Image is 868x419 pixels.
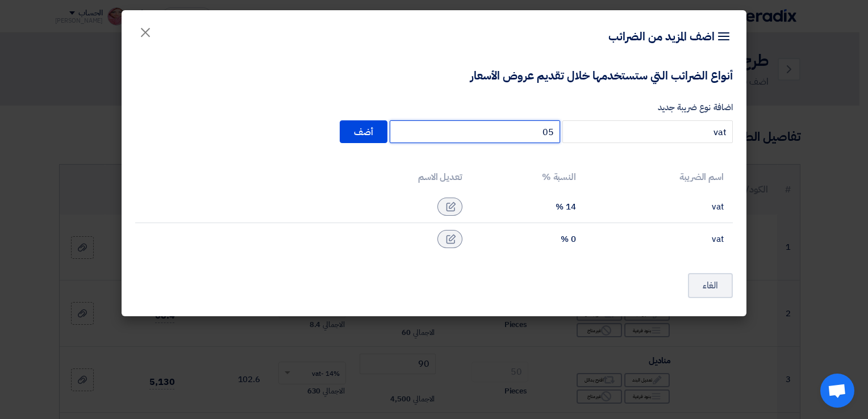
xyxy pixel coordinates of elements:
[470,68,733,83] h4: أنواع الضرائب التي ستستخدمها خلال تقديم عروض الأسعار
[481,234,576,244] div: 0 %
[608,28,733,44] h4: اضف المزيد من الضرائب
[562,120,733,143] input: اسم الضريبة
[820,374,854,408] div: Open chat
[340,120,387,143] button: أضف
[688,273,733,298] button: الغاء
[585,223,733,255] td: vat
[585,191,733,223] td: vat
[135,164,471,191] th: تعديل الاسم
[471,164,585,191] th: النسبة %
[390,120,560,143] input: النسبة
[481,202,576,212] div: 14 %
[130,18,161,41] button: Close
[139,15,152,49] span: ×
[585,164,733,191] th: اسم الضريبة
[135,101,733,114] label: اضافة نوع ضريبة جديد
